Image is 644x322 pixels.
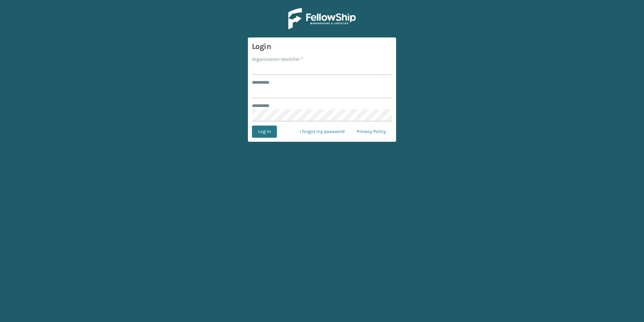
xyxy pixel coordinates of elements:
h3: Login [252,42,392,52]
a: Privacy Policy [351,126,392,138]
button: Log In [252,126,277,138]
label: Organization Identifier [252,56,303,63]
a: I forgot my password [294,126,351,138]
img: Logo [288,8,356,29]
